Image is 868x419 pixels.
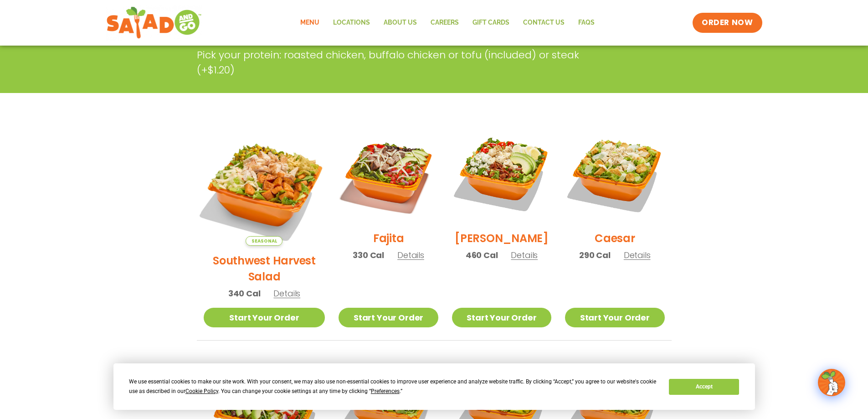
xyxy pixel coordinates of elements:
[624,249,651,261] span: Details
[819,370,844,395] img: wpChatIcon
[452,308,551,327] a: Start Your Order
[693,13,762,33] a: ORDER NOW
[273,288,300,299] span: Details
[466,12,516,33] a: GIFT CARDS
[339,308,438,327] a: Start Your Order
[455,230,549,246] h2: [PERSON_NAME]
[466,249,498,261] span: 460 Cal
[204,253,325,285] h2: Southwest Harvest Salad
[516,12,571,33] a: Contact Us
[293,12,326,33] a: Menu
[129,377,658,396] div: We use essential cookies to make our site work. With your consent, we may also use non-essential ...
[371,388,400,394] span: Preferences
[702,17,753,28] span: ORDER NOW
[106,5,202,41] img: new-SAG-logo-768×292
[204,308,325,327] a: Start Your Order
[669,379,739,395] button: Accept
[339,124,438,223] img: Product photo for Fajita Salad
[185,388,218,394] span: Cookie Policy
[452,124,551,223] img: Product photo for Cobb Salad
[571,12,601,33] a: FAQs
[113,363,755,410] div: Cookie Consent Prompt
[579,249,611,261] span: 290 Cal
[246,236,282,246] span: Seasonal
[565,308,664,327] a: Start Your Order
[193,114,335,256] img: Product photo for Southwest Harvest Salad
[511,249,538,261] span: Details
[353,249,384,261] span: 330 Cal
[377,12,424,33] a: About Us
[228,287,261,300] span: 340 Cal
[326,12,377,33] a: Locations
[565,124,664,223] img: Product photo for Caesar Salad
[293,12,601,33] nav: Menu
[397,249,424,261] span: Details
[424,12,466,33] a: Careers
[197,47,602,78] p: Pick your protein: roasted chicken, buffalo chicken or tofu (included) or steak (+$1.20)
[373,230,404,246] h2: Fajita
[595,230,635,246] h2: Caesar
